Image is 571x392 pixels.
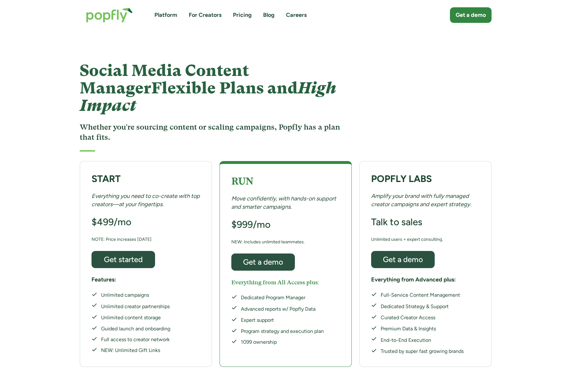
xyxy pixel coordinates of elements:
div: Get started [97,255,149,263]
a: Get started [92,251,155,268]
div: Advanced reports w/ Popfly Data [241,305,324,313]
div: 1099 ownership [241,339,324,346]
div: Trusted by super fast growing brands [381,348,464,355]
a: Careers [286,11,307,19]
div: Full-Service Content Management [381,292,464,299]
div: Get a demo [237,258,289,266]
div: Dedicated Program Manager [241,294,324,301]
div: Unlimited campaigns [101,292,170,299]
div: NEW: Includes unlimited teammates. [231,238,305,246]
em: Move confidently, with hands-on support and smarter campaigns. [231,195,336,210]
div: Unlimited creator partnerships [101,302,170,310]
h3: $499/mo [92,216,131,228]
div: End-to-End Execution [381,336,464,344]
strong: RUN [231,176,253,187]
div: Guided launch and onboarding [101,325,170,332]
h1: Social Media Content Manager [80,62,343,114]
div: Unlimited users + expert consulting. [371,235,443,243]
a: Get a demo [450,7,492,23]
h5: Everything from All Access plus: [231,278,319,286]
a: Get a demo [371,251,435,268]
h5: Everything from Advanced plus: [371,276,456,284]
h3: $999/mo [231,219,270,231]
a: Platform [154,11,177,19]
h3: Whether you're sourcing content or scaling campaigns, Popfly has a plan that fits. [80,122,343,143]
a: home [80,1,139,29]
strong: POPFLY LABS [371,173,432,185]
div: NEW: Unlimited Gift Links [101,347,170,354]
strong: START [92,173,121,185]
a: For Creators [189,11,221,19]
em: Amplify your brand with fully managed creator campaigns and expert strategy. [371,193,471,207]
em: Everything you need to co-create with top creators—at your fingertips. [92,193,200,207]
div: Get a demo [456,11,486,19]
div: Premium Data & Insights [381,325,464,332]
div: Curated Creator Access [381,314,464,321]
div: Dedicated Strategy & Support [381,302,464,310]
div: Get a demo [377,255,429,263]
div: NOTE: Price increases [DATE] [92,235,152,243]
div: Full access to creator network [101,336,170,343]
em: High Impact [80,79,336,115]
h5: Features: [92,276,116,284]
a: Get a demo [231,253,295,271]
span: Flexible Plans and [80,79,336,115]
a: Blog [263,11,275,19]
div: Unlimited content storage [101,314,170,321]
div: Expert support [241,317,324,324]
a: Pricing [233,11,252,19]
h3: Talk to sales [371,216,422,228]
div: Program strategy and execution plan [241,328,324,335]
